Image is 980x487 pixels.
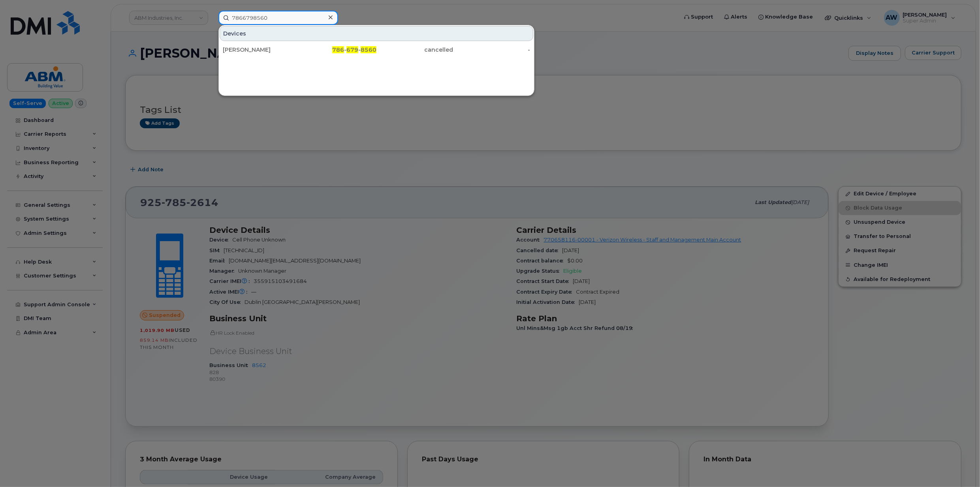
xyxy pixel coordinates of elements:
[223,46,300,54] div: [PERSON_NAME]
[220,43,533,57] a: [PERSON_NAME]786-679-8560cancelled-
[376,46,453,54] div: cancelled
[300,46,377,54] div: - -
[220,26,533,41] div: Devices
[332,46,344,53] span: 786
[346,46,358,53] span: 679
[361,46,376,53] span: 8560
[453,46,530,54] div: -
